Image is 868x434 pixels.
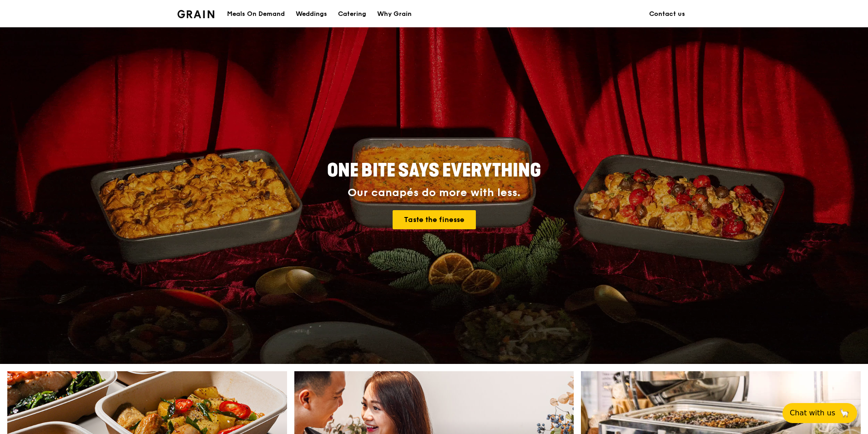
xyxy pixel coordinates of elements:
[227,0,285,28] div: Meals On Demand
[290,0,333,28] a: Weddings
[270,187,598,199] div: Our canapés do more with less.
[333,0,372,28] a: Catering
[296,0,327,28] div: Weddings
[393,210,476,229] a: Taste the finesse
[782,403,857,423] button: Chat with us🦙
[177,10,214,18] img: Grain
[644,0,691,28] a: Contact us
[790,408,835,419] span: Chat with us
[372,0,417,28] a: Why Grain
[338,0,366,28] div: Catering
[377,0,412,28] div: Why Grain
[839,408,850,419] span: 🦙
[327,160,541,182] span: ONE BITE SAYS EVERYTHING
